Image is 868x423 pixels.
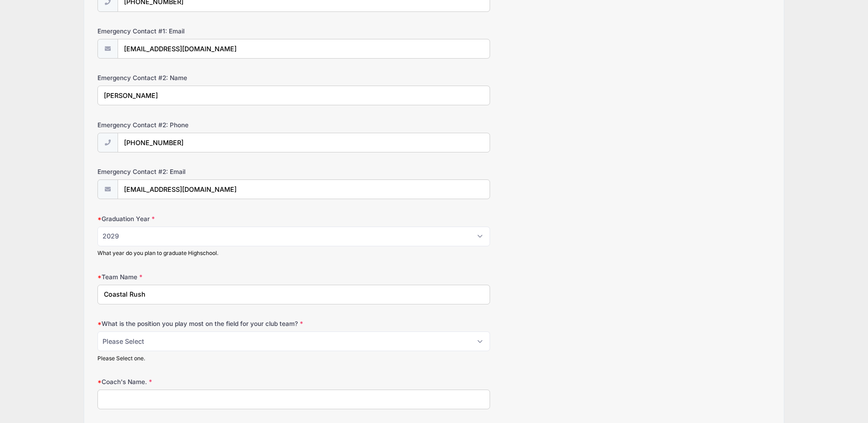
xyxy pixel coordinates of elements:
[118,133,490,152] input: (xxx) xxx-xxxx
[97,120,322,130] label: Emergency Contact #2: Phone
[97,73,322,82] label: Emergency Contact #2: Name
[97,214,322,223] label: Graduation Year
[118,39,490,59] input: email@email.com
[97,249,490,257] div: What year do you plan to graduate Highschool.
[97,354,490,363] div: Please Select one.
[118,179,490,199] input: email@email.com
[97,272,322,282] label: Team Name
[97,377,322,386] label: Coach's Name.
[97,319,322,328] label: What is the position you play most on the field for your club team?
[97,27,322,36] label: Emergency Contact #1: Email
[97,167,322,176] label: Emergency Contact #2: Email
